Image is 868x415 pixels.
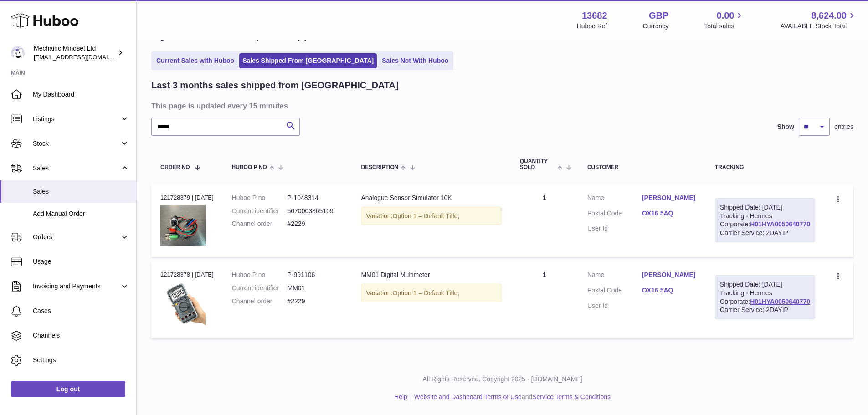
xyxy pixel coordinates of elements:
h3: This page is updated every 15 minutes [151,101,851,111]
dt: Channel order [232,297,288,306]
a: OX16 5AQ [642,209,697,218]
dt: Postal Code [587,209,642,220]
td: 1 [511,261,578,338]
span: Description [361,164,398,170]
dt: Name [587,194,642,205]
dt: Name [587,271,642,282]
dt: User Id [587,302,642,310]
div: Tracking - Hermes Corporate: [715,275,815,320]
div: Carrier Service: 2DAYIP [720,306,810,314]
div: Huboo Ref [577,22,607,31]
div: MM01 Digital Multimeter [361,271,501,279]
dd: P-991106 [287,271,343,279]
span: Sales [33,164,120,173]
a: Log out [11,381,125,397]
span: Cases [33,307,129,315]
dt: Postal Code [587,286,642,297]
strong: GBP [649,10,668,22]
div: Shipped Date: [DATE] [720,280,810,289]
dd: #2229 [287,297,343,306]
span: Usage [33,257,129,266]
span: 0.00 [717,10,734,22]
a: [PERSON_NAME] [642,271,697,279]
a: 8,624.00 AVAILABLE Stock Total [780,10,857,31]
span: Option 1 = Default Title; [392,212,459,220]
img: IMG_9605crop.jpg [160,205,206,246]
span: Channels [33,331,129,340]
dt: Huboo P no [232,271,288,279]
span: Listings [33,115,120,123]
a: 0.00 Total sales [704,10,745,31]
a: Help [394,393,407,400]
div: Carrier Service: 2DAYIP [720,229,810,237]
a: Sales Not With Huboo [379,53,452,68]
dt: Channel order [232,220,288,228]
div: 121728379 | [DATE] [160,194,214,202]
a: [PERSON_NAME] [642,194,697,202]
a: H01HYA0050640770 [750,298,810,305]
dd: #2229 [287,220,343,228]
span: Add Manual Order [33,210,129,218]
div: Shipped Date: [DATE] [720,203,810,212]
span: Option 1 = Default Title; [392,289,459,297]
dt: User Id [587,224,642,233]
span: [EMAIL_ADDRESS][DOMAIN_NAME] [34,53,134,61]
img: internalAdmin-13682@internal.huboo.com [11,46,25,60]
div: Tracking [715,164,815,170]
a: OX16 5AQ [642,286,697,295]
div: Variation: [361,284,501,302]
span: Quantity Sold [520,159,555,170]
dt: Huboo P no [232,194,288,202]
div: Variation: [361,207,501,225]
span: Stock [33,139,120,148]
span: Order No [160,164,190,170]
div: Mechanic Mindset Ltd [34,44,116,61]
div: Customer [587,164,697,170]
span: Orders [33,233,120,241]
strong: 13682 [582,10,607,22]
span: Total sales [704,22,745,31]
span: My Dashboard [33,90,129,99]
h2: Last 3 months sales shipped from [GEOGRAPHIC_DATA] [151,79,399,92]
dt: Current identifier [232,207,288,215]
span: entries [834,123,853,131]
a: Sales Shipped From [GEOGRAPHIC_DATA] [239,53,377,68]
dd: MM01 [287,284,343,292]
span: Settings [33,356,129,364]
span: AVAILABLE Stock Total [780,22,857,31]
div: Tracking - Hermes Corporate: [715,198,815,243]
dt: Current identifier [232,284,288,292]
dd: 5070003865109 [287,207,343,215]
span: Huboo P no [232,164,267,170]
div: Analogue Sensor Simulator 10K [361,194,501,202]
a: H01HYA0050640770 [750,220,810,228]
a: Website and Dashboard Terms of Use [414,393,522,400]
label: Show [777,123,794,131]
a: Current Sales with Huboo [153,53,237,68]
td: 1 [511,184,578,257]
span: Sales [33,187,129,196]
a: Service Terms & Conditions [532,393,611,400]
li: and [411,393,611,401]
span: 8,624.00 [811,10,847,22]
dd: P-1048314 [287,194,343,202]
img: 2bf8d3b526ee97a4a226be29e1bef8e4.jpg [160,282,206,327]
p: All Rights Reserved. Copyright 2025 - [DOMAIN_NAME] [144,375,861,384]
div: 121728378 | [DATE] [160,271,214,279]
span: Invoicing and Payments [33,282,120,291]
div: Currency [643,22,669,31]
